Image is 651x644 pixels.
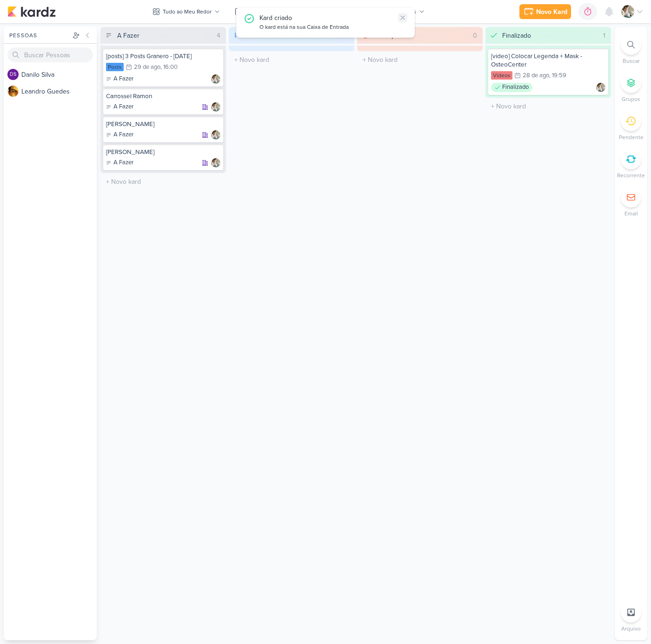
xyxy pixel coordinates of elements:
[211,130,220,140] div: Responsável: Raphael Simas
[523,73,549,79] div: 28 de ago
[359,53,481,67] input: + Novo kard
[536,7,567,17] div: Novo Kard
[502,83,529,92] p: Finalizado
[259,13,396,23] div: Kard criado
[7,86,19,97] img: Leandro Guedes
[211,102,220,112] div: Responsável: Raphael Simas
[113,158,133,168] p: A Fazer
[7,31,71,40] div: Pessoas
[7,47,93,62] input: Buscar Pessoas
[106,130,133,140] div: A Fazer
[21,70,97,80] div: D a n i l o S i l v a
[7,69,19,80] div: Danilo Silva
[211,158,220,168] img: Raphael Simas
[259,23,396,32] div: O kard está na sua Caixa de Entrada
[21,87,97,96] div: L e a n d r o G u e d e s
[117,31,139,40] div: A Fazer
[113,102,133,112] p: A Fazer
[596,83,605,92] img: Raphael Simas
[211,102,220,112] img: Raphael Simas
[487,100,609,113] input: + Novo kard
[502,31,531,40] div: Finalizado
[619,133,644,141] p: Pendente
[621,624,641,633] p: Arquivo
[596,83,605,92] div: Responsável: Raphael Simas
[106,92,220,101] div: Carrossel Ramon
[599,31,609,40] div: 1
[621,5,634,18] img: Raphael Simas
[549,73,566,79] div: , 19:59
[134,64,160,70] div: 29 de ago
[160,64,178,70] div: , 16:00
[624,209,638,218] p: Email
[106,148,220,156] div: Antoni Vídeo
[106,158,133,168] div: A Fazer
[211,158,220,168] div: Responsável: Raphael Simas
[113,74,133,84] p: A Fazer
[231,53,352,67] input: + Novo kard
[469,31,481,40] div: 0
[102,175,224,188] input: + Novo kard
[491,83,532,92] div: Finalizado
[519,4,571,19] button: Novo Kard
[211,74,220,84] div: Responsável: Raphael Simas
[211,74,220,84] img: Raphael Simas
[113,130,133,140] p: A Fazer
[491,52,605,69] div: [video] Colocar Legenda + Mask - OsteoCenter
[623,57,640,65] p: Buscar
[213,31,224,40] div: 4
[491,71,512,80] div: Vídeos
[7,6,56,17] img: kardz.app
[615,34,647,65] li: Ctrl + F
[106,52,220,60] div: [posts] 3 Posts Granero - Setembro 2025
[106,63,124,71] div: Posts
[10,72,16,77] p: DS
[211,130,220,140] img: Raphael Simas
[106,120,220,128] div: Antoni Olhos Maria
[106,102,133,112] div: A Fazer
[622,95,640,103] p: Grupos
[106,74,133,84] div: A Fazer
[617,171,645,180] p: Recorrente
